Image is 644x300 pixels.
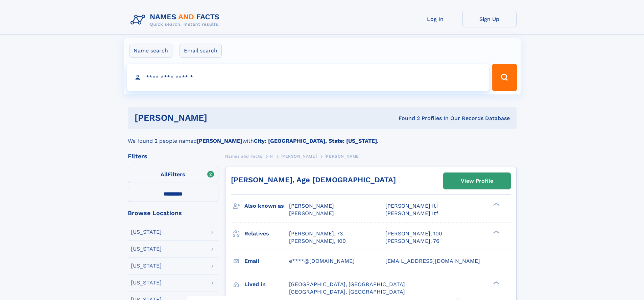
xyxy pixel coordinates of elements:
[385,258,480,264] span: [EMAIL_ADDRESS][DOMAIN_NAME]
[161,171,168,178] span: All
[281,154,317,159] span: [PERSON_NAME]
[289,210,334,216] span: [PERSON_NAME]
[128,167,218,183] label: Filters
[270,152,273,160] a: H
[289,203,334,209] span: [PERSON_NAME]
[281,152,317,160] a: [PERSON_NAME]
[128,11,225,29] img: Logo Names and Facts
[408,11,462,27] a: Log In
[197,138,242,144] b: [PERSON_NAME]
[270,154,273,159] span: H
[180,44,222,58] label: Email search
[131,263,162,269] div: [US_STATE]
[128,129,517,145] div: We found 2 people named with .
[129,44,172,58] label: Name search
[303,115,510,122] div: Found 2 Profiles In Our Records Database
[244,255,289,267] h3: Email
[289,230,343,237] a: [PERSON_NAME], 73
[128,210,218,216] div: Browse Locations
[444,173,510,189] a: View Profile
[385,203,438,209] span: [PERSON_NAME] Itf
[325,154,361,159] span: [PERSON_NAME]
[127,64,489,91] input: search input
[385,230,442,237] a: [PERSON_NAME], 100
[462,11,517,27] a: Sign Up
[289,237,346,245] a: [PERSON_NAME], 100
[289,289,405,295] span: [GEOGRAPHIC_DATA], [GEOGRAPHIC_DATA]
[492,280,500,285] div: ❯
[131,280,162,285] div: [US_STATE]
[244,228,289,239] h3: Relatives
[385,210,438,216] span: [PERSON_NAME] Itf
[231,176,396,184] a: [PERSON_NAME], Age [DEMOGRAPHIC_DATA]
[492,64,517,91] button: Search Button
[225,152,262,160] a: Names and Facts
[244,279,289,290] h3: Lived in
[492,202,500,207] div: ❯
[131,229,162,235] div: [US_STATE]
[244,200,289,212] h3: Also known as
[289,281,405,287] span: [GEOGRAPHIC_DATA], [GEOGRAPHIC_DATA]
[385,237,439,245] a: [PERSON_NAME], 76
[492,230,500,234] div: ❯
[131,246,162,252] div: [US_STATE]
[461,173,493,189] div: View Profile
[135,114,303,122] h1: [PERSON_NAME]
[128,153,218,159] div: Filters
[254,138,377,144] b: City: [GEOGRAPHIC_DATA], State: [US_STATE]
